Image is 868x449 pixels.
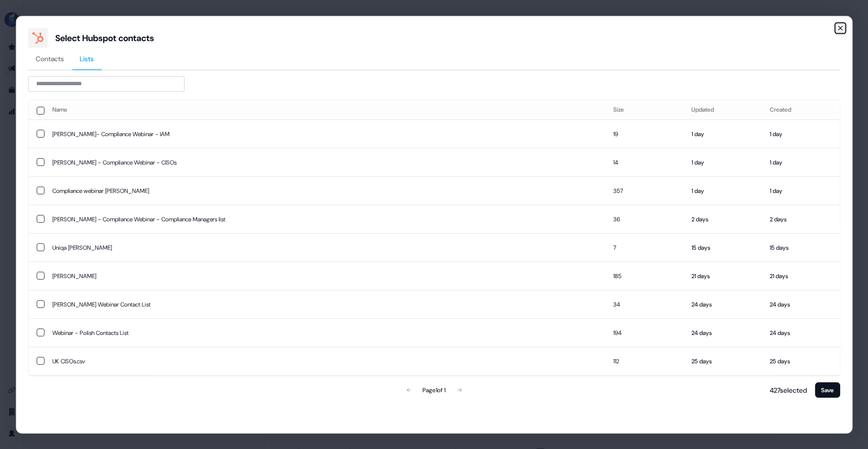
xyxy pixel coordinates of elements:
div: 1 day [769,129,832,139]
div: 2 days [769,214,832,224]
div: 24 days [769,328,832,337]
div: 25 days [691,356,754,366]
td: UK CISOs.csv [44,347,605,375]
div: 15 days [691,242,754,252]
div: 21 days [769,271,832,281]
td: 112 [605,347,683,375]
td: 323 [605,375,683,403]
td: [PERSON_NAME] ABM - FinServ - [DATE] [44,375,605,403]
div: 24 days [691,299,754,309]
td: 36 [605,205,683,233]
th: Created [761,100,840,119]
th: Size [605,100,683,119]
div: 24 days [691,328,754,337]
th: Updated [683,100,761,119]
div: 15 days [769,242,832,252]
td: 34 [605,290,683,318]
div: Page 1 of 1 [423,385,445,395]
button: Save [815,382,840,398]
td: 19 [605,119,683,148]
div: 2 days [691,214,754,224]
td: [PERSON_NAME] Webinar Contact List [44,290,605,318]
td: Uniqa [PERSON_NAME] [44,233,605,261]
span: Lists [80,53,94,63]
td: [PERSON_NAME] - Compliance Webinar - CISOs [44,148,605,176]
div: Select Hubspot contacts [55,32,154,44]
div: 1 day [769,186,832,195]
div: 24 days [769,299,832,309]
td: [PERSON_NAME] - Compliance Webinar - Compliance Managers list [44,205,605,233]
span: Contacts [36,53,64,63]
td: 357 [605,176,683,205]
td: [PERSON_NAME]- Compliance Webinar - IAM [44,119,605,148]
div: 1 day [691,129,754,139]
div: 1 day [691,186,754,195]
p: 427 selected [766,385,807,395]
td: [PERSON_NAME] [44,261,605,290]
td: 7 [605,233,683,261]
th: Name [44,100,605,119]
td: 185 [605,261,683,290]
div: 1 day [691,157,754,167]
div: 1 day [769,157,832,167]
td: 14 [605,148,683,176]
div: 25 days [769,356,832,366]
td: 194 [605,318,683,347]
td: Webinar - Polish Contacts List [44,318,605,347]
div: 21 days [691,271,754,281]
td: Compliance webinar [PERSON_NAME] [44,176,605,205]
